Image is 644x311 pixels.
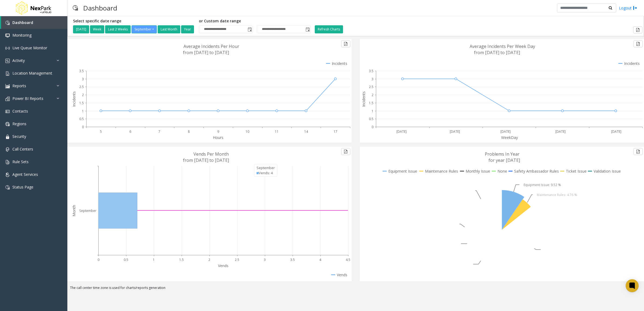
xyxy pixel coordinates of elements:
button: Export to pdf [633,26,642,33]
text: 4 [319,257,321,262]
text: Problems In Year [485,151,520,157]
text: Maintenance Rules: 4.76 % [537,193,577,197]
span: Contacts [12,109,28,114]
text: 6 [129,129,131,134]
button: Refresh Charts [315,25,343,33]
text: 3.5 [369,69,373,73]
span: Agent Services [12,172,38,177]
a: Dashboard [1,16,67,29]
text: Equipment Issue: 9.52 % [524,183,561,187]
text: 0.5 [79,117,84,121]
text: 3.5 [290,257,295,262]
span: Rule Sets [12,159,29,164]
text: 3 [264,257,266,262]
img: 'icon' [5,59,10,63]
div: Vends: 4 [257,170,275,176]
text: 2.5 [369,85,373,89]
text: 1 [153,257,155,262]
img: 'icon' [5,173,10,177]
text: 17 [334,129,337,134]
text: for year [DATE] [489,157,520,163]
a: Logout [619,5,637,11]
img: 'icon' [5,71,10,76]
img: 'icon' [5,122,10,126]
span: Power BI Reports [12,96,43,101]
h5: Select specific date range [73,19,195,23]
button: Export to pdf [633,148,643,155]
img: 'icon' [5,21,10,25]
text: 5 [100,129,102,134]
span: Toggle popup [247,26,252,33]
span: Status Page [12,184,33,190]
img: 'icon' [5,185,10,190]
text: Vends Per Month [193,151,229,157]
button: [DATE] [73,25,89,33]
text: Hours [213,135,223,140]
text: 11 [275,129,279,134]
span: Location Management [12,71,52,76]
text: from [DATE] to [DATE] [183,50,229,55]
text: 8 [188,129,190,134]
text: 1 [372,109,373,113]
img: 'icon' [5,97,10,101]
text: [DATE] [555,129,566,134]
div: September [257,165,275,170]
text: 0.5 [369,117,373,121]
button: Export to pdf [633,40,643,47]
text: [DATE] [450,129,460,134]
span: Dashboard [12,20,33,25]
text: Average Incidents Per Week Day [470,43,535,49]
text: Incidents [71,91,77,107]
img: 'icon' [5,33,10,38]
text: 2 [82,93,84,97]
text: 0 [98,257,99,262]
text: 0.5 [124,257,128,262]
text: Average Incidents Per Hour [183,43,239,49]
img: logout [633,5,637,11]
text: 14 [304,129,308,134]
text: WeekDay [501,135,518,140]
text: from [DATE] to [DATE] [183,157,229,163]
text: 7 [158,129,160,134]
text: 1.5 [179,257,184,262]
span: Monitoring [12,33,32,38]
img: 'icon' [5,46,10,50]
span: Regions [12,121,26,126]
button: Year [181,25,194,33]
button: September [131,25,157,33]
span: Reports [12,83,26,88]
span: Toggle popup [304,26,310,33]
text: 9 [217,129,219,134]
text: 1.5 [79,101,84,105]
span: Security [12,134,26,139]
text: [DATE] [611,129,621,134]
text: 0 [82,125,84,129]
text: 0 [372,125,373,129]
img: 'icon' [5,147,10,152]
text: Incidents [361,91,366,107]
text: Month [71,205,77,216]
text: 3.5 [79,69,84,73]
img: 'icon' [5,84,10,88]
button: Export to pdf [341,40,350,47]
text: Vends [218,263,228,268]
span: Live Queue Monitor [12,45,47,50]
img: 'icon' [5,109,10,114]
img: pageIcon [73,1,78,15]
text: 3 [372,77,373,81]
text: 2.5 [235,257,239,262]
span: Activity [12,58,25,63]
text: 2.5 [79,85,84,89]
h3: Dashboard [81,1,120,15]
span: Call Centers [12,146,33,152]
text: 1.5 [369,101,373,105]
div: The call center time zone is used for charts/reports generation [67,285,644,293]
button: Last Month [158,25,180,33]
h5: or Custom date range [199,19,311,23]
button: Last 2 Weeks [105,25,131,33]
text: 1 [82,109,84,113]
text: [DATE] [396,129,407,134]
img: 'icon' [5,160,10,164]
text: 10 [245,129,249,134]
text: 2 [372,93,373,97]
